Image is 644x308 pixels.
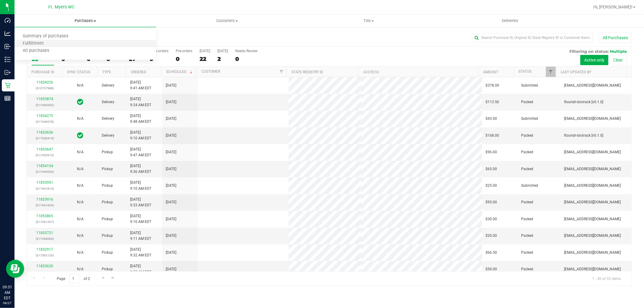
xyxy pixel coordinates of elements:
div: [DATE] [200,49,210,53]
span: [DATE] [166,199,176,205]
a: 11854275 [36,114,53,118]
span: Not Applicable [77,267,84,271]
span: Pickup [102,266,113,272]
span: Submitted [521,83,538,88]
button: N/A [77,83,84,88]
a: 11854154 [36,164,53,168]
span: [DATE] [166,149,176,155]
button: Clear [609,55,627,65]
p: (317441207) [30,219,59,225]
p: (317435910) [30,152,59,158]
inline-svg: Inbound [5,43,11,49]
span: Delivery [102,133,114,138]
button: N/A [77,250,84,256]
span: flourish-biotrack [v0.1.0] [564,99,603,105]
span: [DATE] [166,250,176,256]
span: [DATE] [166,183,176,189]
inline-svg: Dashboard [5,17,11,24]
a: Amount [483,70,498,74]
span: [DATE] [166,83,176,88]
span: Pickup [102,250,113,256]
span: Fulfillment [14,41,52,46]
span: [DATE] [166,133,176,138]
span: Not Applicable [77,183,84,188]
div: Pre-orders [176,49,192,53]
a: Tills [298,14,439,27]
div: 2 [217,56,228,62]
span: Delivery [102,99,114,105]
span: $96.00 [486,149,497,155]
span: Not Applicable [77,116,84,121]
span: [DATE] 9:48 AM EDT [130,113,151,125]
span: Not Applicable [77,250,84,255]
a: State Registry ID [291,70,323,74]
span: Packed [521,166,533,172]
div: Back-orders [149,49,168,53]
a: 11853647 [36,147,53,151]
span: [EMAIL_ADDRESS][DOMAIN_NAME] [564,250,621,256]
span: [DATE] 9:10 AM EDT [130,213,151,225]
div: [DATE] [217,49,228,53]
a: Filter [546,67,556,77]
span: [EMAIL_ADDRESS][DOMAIN_NAME] [564,266,621,272]
span: [DATE] 9:41 AM EDT [130,80,151,91]
span: 1 - 20 of 33 items [588,274,626,283]
p: (317438066) [30,236,59,242]
span: Delivery [102,116,114,122]
span: [DATE] 9:24 AM EDT [130,96,151,108]
span: Hi, [PERSON_NAME]! [593,5,633,9]
span: Packed [521,233,533,239]
span: [EMAIL_ADDRESS][DOMAIN_NAME] [564,83,621,88]
span: Packed [521,216,533,222]
span: $25.00 [486,183,497,189]
span: Packed [521,250,533,256]
a: Customers [156,14,298,27]
div: 0 [235,56,258,62]
p: (317446978) [30,119,59,125]
p: (317441814) [30,186,59,192]
a: Ordered [131,70,146,74]
button: Active only [580,55,608,65]
button: All Purchases [599,33,632,43]
span: $66.50 [486,250,497,256]
span: [DATE] 9:33 AM EDT [130,197,151,208]
div: Needs Review [235,49,258,53]
a: 11854226 [36,80,53,84]
span: [DATE] [166,116,176,122]
input: 1 [69,274,80,283]
span: Packed [521,133,533,138]
span: Purchases [14,18,156,24]
span: Pickup [102,216,113,222]
a: 11853721 [36,231,53,235]
span: $50.00 [486,266,497,272]
span: Not Applicable [77,83,84,87]
span: Summary of purchases [14,34,76,39]
a: 11853916 [36,197,53,202]
a: Last Updated By [561,70,591,74]
span: [EMAIL_ADDRESS][DOMAIN_NAME] [564,199,621,205]
inline-svg: Analytics [5,30,11,37]
span: [DATE] [166,99,176,105]
span: Not Applicable [77,217,84,221]
a: 11853865 [36,214,53,218]
span: $168.00 [486,133,499,138]
a: Type [102,70,111,74]
div: 0 [176,56,192,62]
span: Multiple [610,49,627,54]
span: In Sync [77,98,83,106]
span: $95.00 [486,199,497,205]
span: [DATE] [166,266,176,272]
span: Filtering on status: [569,49,609,54]
span: [EMAIL_ADDRESS][DOMAIN_NAME] [564,166,621,172]
span: [EMAIL_ADDRESS][DOMAIN_NAME] [564,233,621,239]
div: 22 [200,56,210,62]
span: Packed [521,149,533,155]
span: [DATE] 9:50 AM EDT [130,263,151,275]
span: [DATE] [166,233,176,239]
span: Not Applicable [77,150,84,154]
p: 08/27 [3,301,12,305]
a: Go to the next page [99,274,108,282]
span: Pickup [102,149,113,155]
span: Pickup [102,233,113,239]
span: flourish-biotrack [v0.1.0] [564,133,603,138]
